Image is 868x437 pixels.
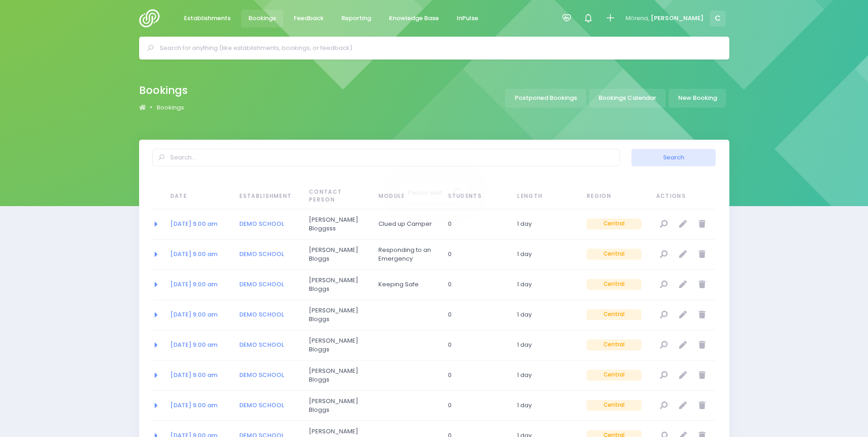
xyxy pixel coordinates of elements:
[177,10,238,27] a: Establishments
[669,89,726,108] a: New Booking
[710,11,726,27] span: C
[505,89,586,108] a: Postponed Bookings
[334,10,379,27] a: Reporting
[286,10,331,27] a: Feedback
[382,10,447,27] a: Knowledge Base
[184,14,231,23] span: Establishments
[449,10,486,27] a: InPulse
[294,14,323,23] span: Feedback
[341,14,371,23] span: Reporting
[241,10,284,27] a: Bookings
[625,14,649,23] span: Mōrena,
[139,84,188,97] h2: Bookings
[389,14,439,23] span: Knowledge Base
[589,89,666,108] a: Bookings Calendar
[631,149,716,166] button: Search
[651,14,704,23] span: [PERSON_NAME]
[139,9,165,27] img: Logo
[160,41,717,55] input: Search for anything (like establishments, bookings, or feedback)
[152,149,620,166] input: Search...
[156,103,184,112] a: Bookings
[401,184,453,202] span: Please wait...
[457,14,478,23] span: InPulse
[248,14,276,23] span: Bookings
